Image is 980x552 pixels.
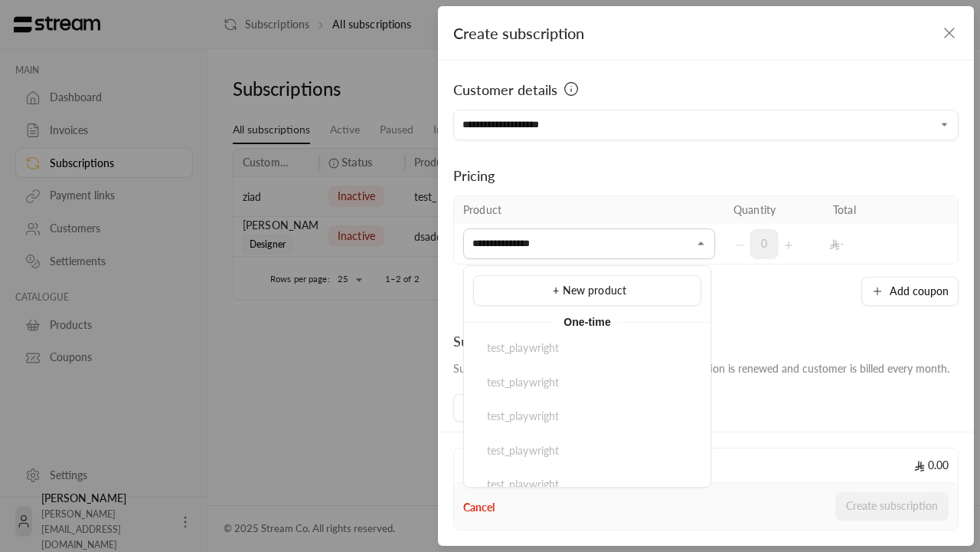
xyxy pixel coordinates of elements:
span: One-time [556,313,619,331]
th: Quantity [724,196,824,224]
span: Customer details [453,79,557,100]
div: Pricing [453,165,959,186]
span: 0 [750,229,778,258]
span: 0.00 [914,458,949,473]
div: Subscription duration [453,330,949,352]
th: Total [824,196,923,224]
span: + New product [553,284,626,297]
div: Subscription starts on and . Subscription is renewed and customer is billed every month. [453,361,949,376]
button: Open [936,116,954,134]
td: - [824,224,923,264]
button: Close [692,235,710,253]
span: Create subscription [453,24,584,42]
button: Add coupon [861,277,959,306]
button: Cancel [463,500,495,515]
table: Selected Products [453,195,959,264]
th: Product [454,196,724,224]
